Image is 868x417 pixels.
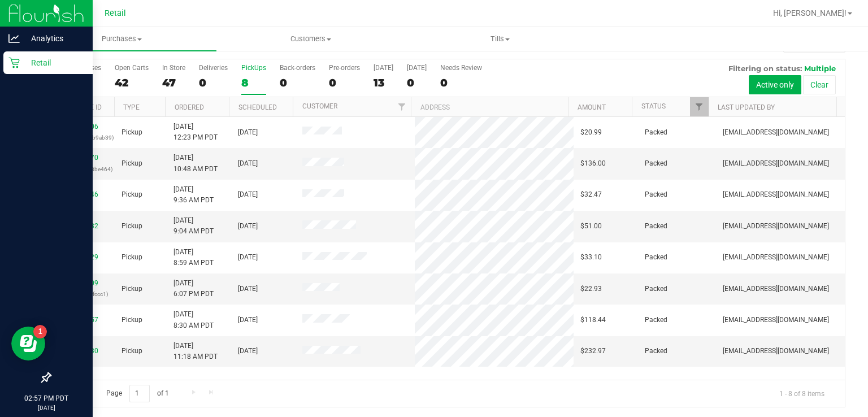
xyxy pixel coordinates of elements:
span: [DATE] 12:23 PM PDT [173,121,218,143]
span: [EMAIL_ADDRESS][DOMAIN_NAME] [723,346,829,357]
span: [EMAIL_ADDRESS][DOMAIN_NAME] [723,315,829,325]
span: Packed [645,189,667,200]
button: Active only [749,75,801,94]
span: [DATE] 6:07 PM PDT [173,278,214,299]
div: 13 [374,76,393,89]
span: Packed [645,315,667,325]
div: 42 [115,76,149,89]
span: Tills [406,34,594,44]
span: [EMAIL_ADDRESS][DOMAIN_NAME] [723,284,829,294]
span: [DATE] [238,346,258,357]
th: Address [411,97,568,117]
span: [DATE] [238,158,258,169]
div: PickUps [241,64,266,72]
span: Pickup [121,127,142,138]
span: Filtering on status: [728,64,802,73]
a: Filter [392,97,411,116]
span: Pickup [121,315,142,325]
div: Needs Review [440,64,482,72]
span: Pickup [121,189,142,200]
span: Page of 1 [97,385,178,402]
div: 0 [329,76,360,89]
span: Pickup [121,252,142,263]
span: [DATE] 8:30 AM PDT [173,309,214,331]
div: 0 [407,76,427,89]
inline-svg: Analytics [8,33,20,44]
span: Packed [645,346,667,357]
div: 0 [280,76,315,89]
span: [DATE] [238,221,258,232]
a: Customers [216,27,406,51]
span: [DATE] [238,252,258,263]
span: Hi, [PERSON_NAME]! [773,8,847,18]
span: [EMAIL_ADDRESS][DOMAIN_NAME] [723,158,829,169]
p: (343305695f3be464) [57,164,108,175]
div: 8 [241,76,266,89]
span: Purchases [27,34,216,44]
span: Multiple [804,64,836,73]
div: Pre-orders [329,64,360,72]
div: 0 [199,76,228,89]
p: (bbba523589b9ab39) [57,132,108,143]
span: Pickup [121,284,142,294]
span: [DATE] [238,315,258,325]
a: Amount [578,103,606,111]
span: $22.93 [580,284,602,294]
span: $136.00 [580,158,606,169]
button: Clear [803,75,836,94]
a: Purchases [27,27,216,51]
div: 0 [440,76,482,89]
span: $32.47 [580,189,602,200]
div: [DATE] [374,64,393,72]
p: Analytics [20,32,88,45]
span: [DATE] 11:18 AM PDT [173,341,218,362]
span: Packed [645,221,667,232]
span: Pickup [121,346,142,357]
a: Status [641,102,666,110]
span: Packed [645,127,667,138]
span: Pickup [121,158,142,169]
span: Customers [217,34,405,44]
a: Customer [302,102,337,110]
span: Packed [645,252,667,263]
a: Scheduled [238,103,277,111]
a: Ordered [175,103,204,111]
p: 02:57 PM PDT [5,393,88,403]
p: [DATE] [5,403,88,412]
span: [EMAIL_ADDRESS][DOMAIN_NAME] [723,189,829,200]
span: [EMAIL_ADDRESS][DOMAIN_NAME] [723,252,829,263]
p: Retail [20,56,88,69]
inline-svg: Retail [8,57,20,68]
a: Tills [406,27,595,51]
span: [DATE] 8:59 AM PDT [173,247,214,268]
span: [DATE] [238,127,258,138]
span: [DATE] 9:04 AM PDT [173,215,214,237]
span: Pickup [121,221,142,232]
span: $118.44 [580,315,606,325]
span: Packed [645,284,667,294]
span: Packed [645,158,667,169]
div: 47 [162,76,185,89]
div: Open Carts [115,64,149,72]
span: [DATE] 10:48 AM PDT [173,153,218,174]
span: 1 - 8 of 8 items [770,385,834,402]
input: 1 [129,385,150,402]
div: Deliveries [199,64,228,72]
div: [DATE] [407,64,427,72]
span: $20.99 [580,127,602,138]
span: [EMAIL_ADDRESS][DOMAIN_NAME] [723,127,829,138]
iframe: Resource center unread badge [33,325,47,338]
span: Retail [105,8,126,18]
a: Last Updated By [718,103,775,111]
span: [DATE] [238,284,258,294]
div: Back-orders [280,64,315,72]
span: [DATE] [238,189,258,200]
span: $33.10 [580,252,602,263]
span: [DATE] 9:36 AM PDT [173,184,214,206]
a: Filter [690,97,709,116]
div: In Store [162,64,185,72]
span: [EMAIL_ADDRESS][DOMAIN_NAME] [723,221,829,232]
span: $51.00 [580,221,602,232]
span: $232.97 [580,346,606,357]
